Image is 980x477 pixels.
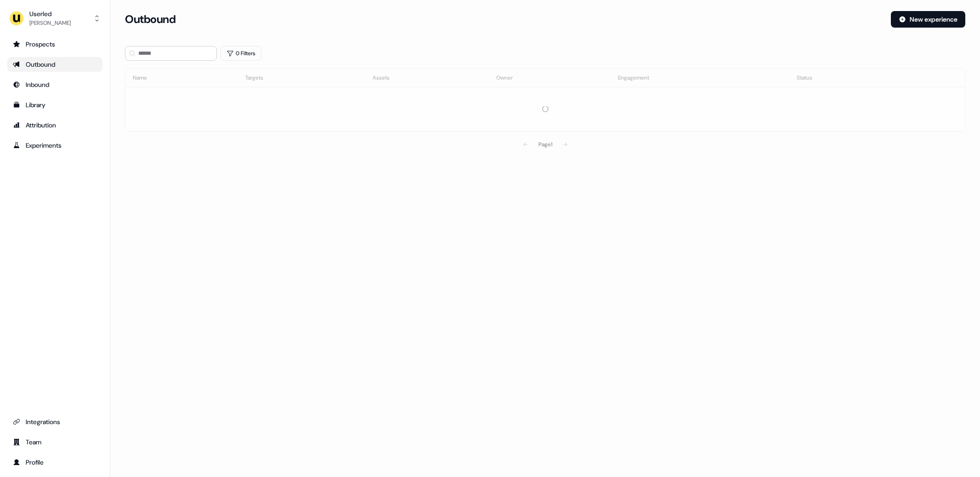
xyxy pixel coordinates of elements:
h3: Outbound [125,12,176,26]
div: Library [13,100,97,109]
a: Go to profile [7,455,102,470]
div: Outbound [13,60,97,69]
a: Go to team [7,435,102,449]
button: New experience [891,11,965,28]
div: Attribution [13,121,97,130]
div: Inbound [13,80,97,89]
div: Userled [29,9,71,18]
button: 0 Filters [221,46,261,61]
a: Go to integrations [7,414,102,429]
div: Integrations [13,417,97,426]
div: [PERSON_NAME] [29,18,71,28]
a: Go to templates [7,98,102,112]
div: Experiments [13,141,97,150]
div: Profile [13,458,97,467]
a: Go to outbound experience [7,57,102,72]
div: Prospects [13,40,97,49]
a: Go to prospects [7,37,102,52]
a: Go to experiments [7,138,102,153]
button: Userled[PERSON_NAME] [7,7,102,29]
a: Go to attribution [7,118,102,132]
a: Go to Inbound [7,77,102,92]
div: Team [13,437,97,447]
